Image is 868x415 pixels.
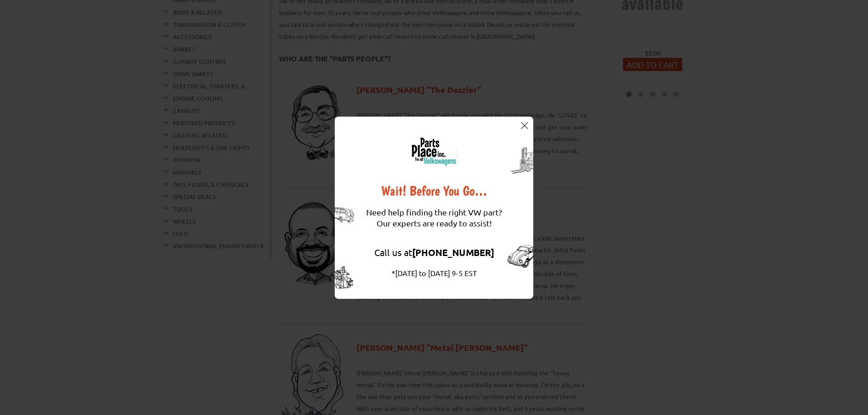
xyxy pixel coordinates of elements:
strong: [PHONE_NUMBER] [412,246,494,258]
a: Call us at[PHONE_NUMBER] [374,246,494,258]
div: *[DATE] to [DATE] 9-5 EST [366,267,502,278]
div: Need help finding the right VW part? Our experts are ready to assist! [366,198,502,238]
img: logo [411,137,457,166]
div: Wait! Before You Go… [366,184,502,198]
img: close [521,122,528,129]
